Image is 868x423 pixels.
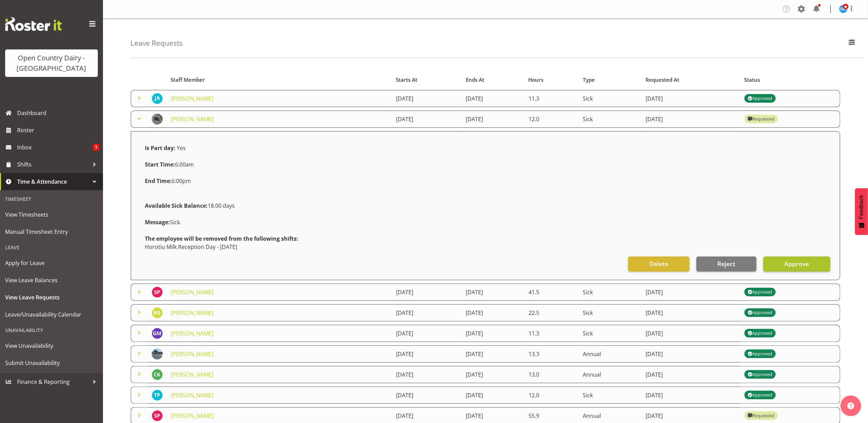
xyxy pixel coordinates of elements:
[93,144,100,151] span: 5
[2,240,101,254] div: Leave
[392,111,462,128] td: [DATE]
[152,93,163,104] img: jeff-anderson10294.jpg
[17,377,89,387] span: Finance & Reporting
[171,76,205,84] span: Staff Member
[17,125,100,135] span: Roster
[748,94,772,103] div: Approved
[152,328,163,339] img: glenn-mcpherson10151.jpg
[748,391,772,399] div: Approved
[392,304,462,321] td: [DATE]
[717,259,735,268] span: Reject
[763,256,830,272] button: Approve
[5,358,98,368] span: Submit Unavailability
[524,284,579,301] td: 41.5
[2,206,101,223] a: View Timesheets
[5,292,98,302] span: View Leave Requests
[579,366,642,383] td: Annual
[579,90,642,107] td: Sick
[2,337,101,354] a: View Unavailability
[579,284,642,301] td: Sick
[462,387,524,404] td: [DATE]
[145,161,175,168] strong: Start Time:
[171,115,213,123] a: [PERSON_NAME]
[748,350,772,358] div: Approved
[2,254,101,272] a: Apply for Leave
[2,272,101,289] a: View Leave Balances
[642,304,740,321] td: [DATE]
[462,304,524,321] td: [DATE]
[642,111,740,128] td: [DATE]
[17,142,93,152] span: Inbox
[5,258,98,268] span: Apply for Leave
[392,325,462,342] td: [DATE]
[2,192,101,206] div: Timesheet
[5,227,98,237] span: Manual Timesheet Entry
[145,177,191,185] span: 6:00pm
[524,90,579,107] td: 11.3
[130,39,183,47] h4: Leave Requests
[145,235,298,242] strong: The employee will be removed from the following shifts:
[583,76,595,84] span: Type
[171,330,213,337] a: [PERSON_NAME]
[748,370,772,379] div: Approved
[171,350,213,358] a: [PERSON_NAME]
[17,159,89,170] span: Shifts
[748,288,772,296] div: Approved
[462,111,524,128] td: [DATE]
[152,287,163,298] img: stephen-parsons10323.jpg
[392,284,462,301] td: [DATE]
[5,341,98,351] span: View Unavailability
[462,345,524,363] td: [DATE]
[171,288,213,296] a: [PERSON_NAME]
[528,76,543,84] span: Hours
[5,309,98,320] span: Leave/Unavailability Calendar
[152,390,163,401] img: teresa-perkinson10299.jpg
[744,76,760,84] span: Status
[145,202,208,209] strong: Available Sick Balance:
[145,243,237,251] span: Horotiu Milk Reception Day - [DATE]
[392,366,462,383] td: [DATE]
[524,345,579,363] td: 13.3
[642,345,740,363] td: [DATE]
[2,306,101,323] a: Leave/Unavailability Calendar
[839,5,847,13] img: steve-webb7510.jpg
[145,144,175,152] strong: Is Part day:
[5,209,98,220] span: View Timesheets
[5,275,98,285] span: View Leave Balances
[642,387,740,404] td: [DATE]
[152,307,163,318] img: rhys-greener11012.jpg
[524,366,579,383] td: 13.0
[392,387,462,404] td: [DATE]
[748,115,774,123] div: Requested
[17,108,100,118] span: Dashboard
[855,188,868,235] button: Feedback - Show survey
[642,284,740,301] td: [DATE]
[12,53,91,73] div: Open Country Dairy - [GEOGRAPHIC_DATA]
[177,144,186,152] span: Yes
[171,309,213,317] a: [PERSON_NAME]
[858,195,865,219] span: Feedback
[171,371,213,378] a: [PERSON_NAME]
[642,366,740,383] td: [DATE]
[579,325,642,342] td: Sick
[696,256,756,272] button: Reject
[2,223,101,240] a: Manual Timesheet Entry
[462,325,524,342] td: [DATE]
[524,325,579,342] td: 11.3
[628,256,689,272] button: Delete
[748,309,772,317] div: Approved
[642,325,740,342] td: [DATE]
[847,402,854,409] img: help-xxl-2.png
[466,76,484,84] span: Ends At
[2,289,101,306] a: View Leave Requests
[392,345,462,363] td: [DATE]
[649,259,668,268] span: Delete
[642,90,740,107] td: [DATE]
[462,284,524,301] td: [DATE]
[152,410,163,421] img: stephen-parsons10323.jpg
[2,354,101,371] a: Submit Unavailability
[845,36,859,51] button: Filter Employees
[748,329,772,338] div: Approved
[145,161,194,168] span: 6:00am
[784,259,809,268] span: Approve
